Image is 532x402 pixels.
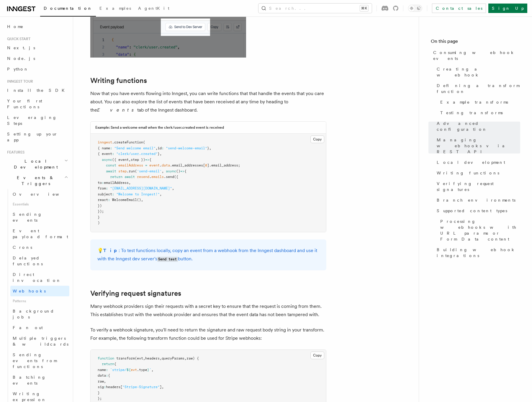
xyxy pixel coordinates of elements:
[184,356,186,360] span: ,
[434,118,520,135] a: Advanced configuration
[90,302,326,319] p: Many webhook providers sign their requests with a secret key to ensure that the request is coming...
[13,325,43,330] span: Fan out
[13,256,43,266] span: Delayed functions
[434,168,520,178] a: Writing functions
[116,152,158,156] span: "clerk/user.created"
[10,322,69,333] a: Fan out
[13,245,32,250] span: Crons
[10,306,69,322] a: Background jobs
[7,56,35,61] span: Node.js
[360,5,368,11] kbd: ⌘K
[10,209,69,225] a: Sending events
[162,163,170,167] span: data
[129,181,131,185] span: ,
[10,242,69,253] a: Crons
[207,163,240,167] span: ].email_address;
[5,172,69,189] button: Events & Triggers
[137,175,149,179] span: resend
[104,379,106,383] span: ,
[488,4,527,13] a: Sign Up
[13,391,46,402] span: Writing expression
[90,289,181,298] a: Verifying request signatures
[5,85,69,96] a: Install the SDK
[138,6,169,11] span: AgentKit
[98,181,102,185] span: to
[135,356,143,360] span: (evt
[10,296,69,306] span: Patterns
[176,169,180,173] span: ()
[434,195,520,205] a: Branch environments
[108,373,110,378] span: {
[118,169,127,173] span: step
[162,146,164,150] span: :
[440,99,508,105] span: Example transforms
[97,246,319,263] p: 💡 : To test functions locally, copy an event from a webhook from the Inngest dashboard and use it...
[135,2,173,16] a: AgentKit
[112,198,137,202] span: WelcomeEmail
[104,385,106,389] span: :
[10,286,69,296] a: Webhooks
[98,198,108,202] span: react
[13,375,46,385] span: Batching events
[137,198,141,202] span: ()
[157,257,178,262] code: Send test
[110,146,112,150] span: :
[114,146,155,150] span: "Send welcome email"
[10,349,69,372] a: Sending events from functions
[438,97,520,107] a: Example transforms
[162,385,164,389] span: ,
[174,175,178,179] span: ({
[10,225,69,242] a: Event payload format
[13,289,46,293] span: Webhooks
[129,158,131,162] span: ,
[98,192,112,196] span: subject
[13,212,42,223] span: Sending events
[112,140,143,144] span: .createFunction
[127,368,131,372] span: ${
[258,4,372,13] button: Search...⌘K
[440,218,520,242] span: Processing webhooks with URL params or Form Data content
[125,175,135,179] span: await
[98,140,112,144] span: inngest
[5,158,64,170] span: Local Development
[106,385,122,389] span: headers[
[116,192,160,196] span: "Welcome to Inngest!"
[141,198,143,202] span: ,
[127,169,135,173] span: .run
[158,146,162,150] span: id
[98,186,106,190] span: from
[151,175,164,179] span: emails
[437,208,507,214] span: Supported content types
[437,170,499,176] span: Writing functions
[160,356,162,360] span: ,
[434,80,520,97] a: Defining a transform function
[13,336,68,347] span: Multiple triggers & wildcards
[98,152,112,156] span: { event
[106,163,116,167] span: const
[7,132,58,142] span: Setting up your app
[98,368,106,372] span: name
[110,368,127,372] span: `stripe/
[90,76,147,85] a: Writing functions
[437,137,520,155] span: Managing webhooks via REST API
[10,200,69,209] span: Essentials
[5,96,69,112] a: Your first Functions
[13,272,61,283] span: Direct invocation
[108,198,110,202] span: :
[5,175,64,187] span: Events & Triggers
[98,396,102,401] span: };
[99,6,131,11] span: Examples
[160,385,162,389] span: ]
[110,186,172,190] span: "[EMAIL_ADDRESS][DOMAIN_NAME]"
[5,53,69,64] a: Node.js
[13,309,54,319] span: Background jobs
[13,228,68,239] span: Event payload format
[434,157,520,168] a: Local development
[112,192,114,196] span: :
[408,5,422,12] button: Toggle dark mode
[158,152,160,156] span: }
[104,181,129,185] span: emailAddress
[5,43,69,53] a: Next.js
[149,368,151,372] span: `
[166,146,207,150] span: "send-welcome-email"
